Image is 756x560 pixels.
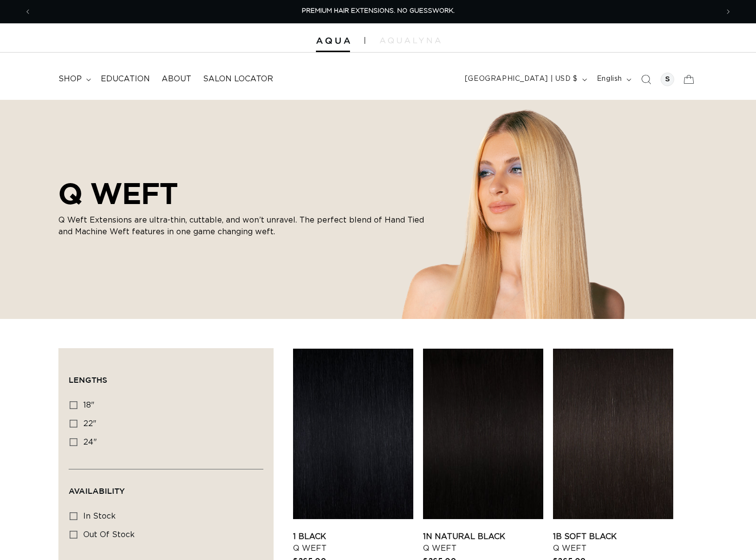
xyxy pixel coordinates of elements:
span: Availability [69,486,125,495]
summary: Search [635,69,657,90]
summary: shop [53,68,95,90]
summary: Lengths (0 selected) [69,358,263,393]
span: [GEOGRAPHIC_DATA] | USD $ [465,74,578,84]
a: 1B Soft Black Q Weft [553,531,673,554]
span: Out of stock [83,531,135,539]
span: About [162,74,191,84]
summary: Availability (0 selected) [69,469,263,504]
a: Salon Locator [197,68,279,90]
button: Next announcement [718,2,739,21]
a: 1 Black Q Weft [293,531,413,554]
span: Education [101,74,150,84]
a: Education [95,68,156,90]
a: 1N Natural Black Q Weft [423,531,543,554]
span: shop [58,74,82,84]
button: Previous announcement [17,2,38,21]
span: 24" [83,438,97,446]
span: PREMIUM HAIR EXTENSIONS. NO GUESSWORK. [302,8,455,14]
p: Q Weft Extensions are ultra-thin, cuttable, and won’t unravel. The perfect blend of Hand Tied and... [58,214,428,238]
button: English [591,70,635,89]
span: 22" [83,420,96,428]
button: [GEOGRAPHIC_DATA] | USD $ [459,70,591,89]
span: In stock [83,512,116,520]
img: Aqua Hair Extensions [316,37,350,44]
a: About [156,68,197,90]
span: Lengths [69,375,107,384]
span: Salon Locator [203,74,273,84]
span: English [597,74,622,84]
img: aqualyna.com [380,37,441,43]
h2: Q WEFT [58,176,428,210]
span: 18" [83,401,94,409]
